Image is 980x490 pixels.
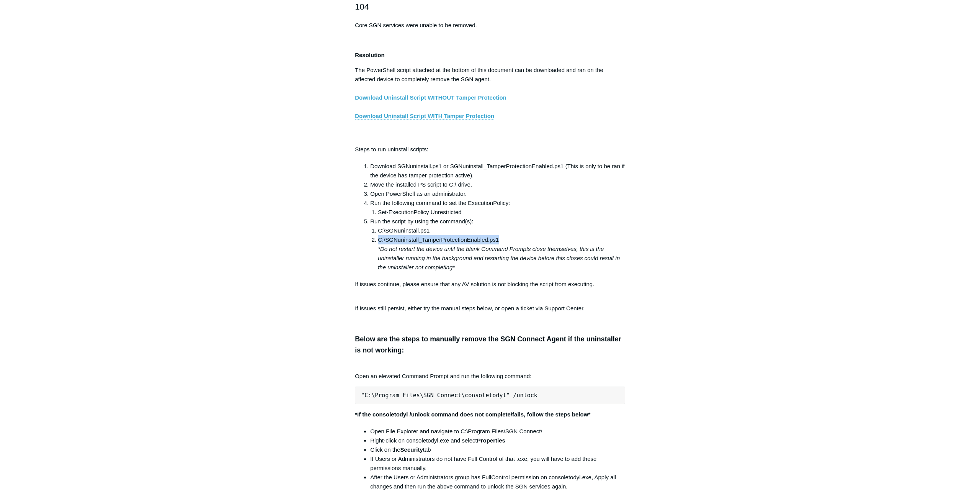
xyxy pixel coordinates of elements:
[370,427,625,436] li: Open File Explorer and navigate to C:\Program Files\SGN Connect\
[370,436,625,445] li: Right-click on consoletodyl.exe and select
[378,235,625,272] li: C:\SGNuninstall_TamperProtectionEnabled.ps1
[355,411,590,418] strong: *If the consoletodyl /unlock command does not complete/fails, follow the steps below*
[477,437,505,444] strong: Properties
[370,445,625,454] li: Click on the tab
[355,66,625,139] p: The PowerShell script attached at the bottom of this document can be downloaded and ran on the af...
[370,198,625,217] li: Run the following command to set the ExecutionPolicy:
[370,189,625,198] li: Open PowerShell as an administrator.
[400,446,423,453] strong: Security
[355,145,625,154] p: Steps to run uninstall scripts:
[355,334,625,356] h3: Below are the steps to manually remove the SGN Connect Agent if the uninstaller is not working:
[355,387,625,404] pre: "C:\Program Files\SGN Connect\consoletodyl" /unlock
[378,246,620,270] em: *Do not restart the device until the blank Command Prompts close themselves, this is the uninstal...
[370,180,625,189] li: Move the installed PS script to C:\ drive.
[378,226,625,235] li: C:\SGNuninstall.ps1
[355,94,506,101] a: Download Uninstall Script WITHOUT Tamper Protection
[370,162,625,180] li: Download SGNuninstall.ps1 or SGNuninstall_TamperProtectionEnabled.ps1 (This is only to be ran if ...
[355,280,625,298] p: If issues continue, please ensure that any AV solution is not blocking the script from executing.
[355,21,625,30] p: Core SGN services were unable to be removed.
[378,208,625,217] li: Set-ExecutionPolicy Unrestricted
[370,217,625,272] li: Run the script by using the command(s):
[355,304,625,313] p: If issues still persist, either try the manual steps below, or open a ticket via Support Center.
[355,362,625,381] p: Open an elevated Command Prompt and run the following command:
[355,113,494,120] a: Download Uninstall Script WITH Tamper Protection
[355,52,385,58] strong: Resolution
[370,454,625,473] li: If Users or Administrators do not have Full Control of that .exe, you will have to add these perm...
